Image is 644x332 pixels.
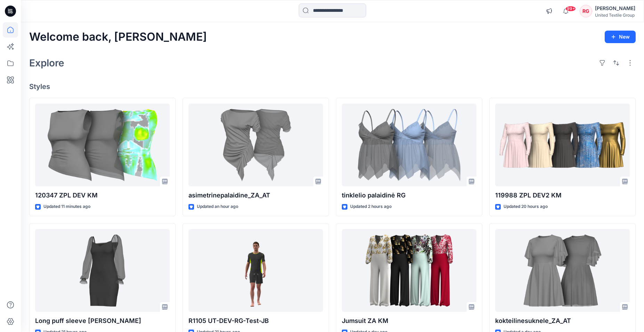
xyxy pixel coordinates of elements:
p: Updated 20 hours ago [504,203,548,210]
p: 120347 ZPL DEV KM [35,191,170,200]
a: R1105 UT-DEV-RG-Test-JB [188,229,323,312]
a: 119988 ZPL DEV2 KM [495,104,630,187]
p: Long puff sleeve [PERSON_NAME] [35,316,170,326]
h2: Welcome back, [PERSON_NAME] [29,31,207,43]
p: Jumsuit ZA KM [342,316,476,326]
a: tinklelio palaidinė RG [342,104,476,187]
p: 119988 ZPL DEV2 KM [495,191,630,200]
p: R1105 UT-DEV-RG-Test-JB [188,316,323,326]
p: kokteilinesuknele_ZA_AT [495,316,630,326]
h2: Explore [29,57,64,68]
div: United Textile Group [595,13,635,18]
a: Long puff sleeve rushing RG [35,229,170,312]
p: tinklelio palaidinė RG [342,191,476,200]
p: Updated 2 hours ago [350,203,392,210]
div: [PERSON_NAME] [595,4,635,13]
span: 99+ [565,6,576,11]
button: New [605,31,636,43]
p: asimetrinepalaidine_ZA_AT [188,191,323,200]
a: 120347 ZPL DEV KM [35,104,170,187]
a: asimetrinepalaidine_ZA_AT [188,104,323,187]
div: RG [580,5,592,17]
p: Updated an hour ago [197,203,238,210]
a: Jumsuit ZA KM [342,229,476,312]
p: Updated 11 minutes ago [43,203,90,210]
a: kokteilinesuknele_ZA_AT [495,229,630,312]
h4: Styles [29,82,636,91]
